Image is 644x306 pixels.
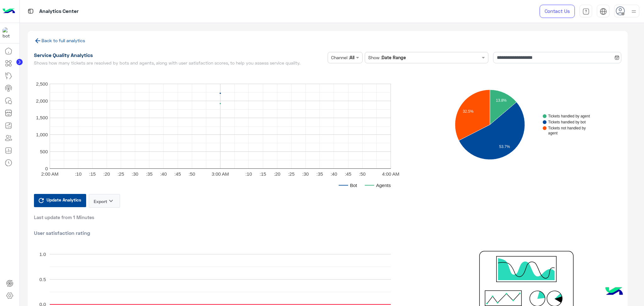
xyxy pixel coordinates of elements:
text: 13.8% [496,98,507,102]
text: :30 [302,171,309,176]
img: tab [582,8,590,15]
text: agent [548,131,558,135]
text: :15 [259,171,266,176]
text: :50 [359,171,365,176]
h1: Service Quality Analytics [34,52,325,58]
button: Update Analytics [34,194,86,207]
text: Tickets not handled by [548,126,586,130]
button: Exportkeyboard_arrow_down [89,194,120,208]
svg: A chart. [427,68,610,181]
text: :20 [103,171,110,176]
i: keyboard_arrow_down [107,197,115,205]
a: Contact Us [540,5,575,18]
span: Update Analytics [45,195,83,204]
text: :35 [146,171,153,176]
svg: A chart. [34,68,432,194]
text: 4:00 AM [382,171,399,176]
img: tab [600,8,607,15]
text: 2,000 [36,98,48,103]
img: profile [630,8,638,15]
text: 53.7% [499,144,510,149]
text: 500 [40,149,47,154]
text: 3:00 AM [211,171,229,176]
h2: User satisfaction rating [34,230,621,236]
a: tab [580,5,592,18]
text: :20 [274,171,280,176]
text: :40 [160,171,167,176]
img: Logo [3,5,15,18]
text: :25 [117,171,124,176]
text: Tickets handled by bot [548,120,586,124]
text: :25 [288,171,294,176]
span: Last update from 1 Minutes [34,214,94,220]
img: hulul-logo.png [603,281,625,303]
text: 1,000 [36,132,48,137]
text: :50 [188,171,195,176]
text: :10 [75,171,81,176]
text: Tickets handled by agent [548,114,590,118]
text: 2,500 [36,81,48,86]
text: 0 [45,166,47,171]
text: :10 [245,171,252,176]
text: :45 [174,171,181,176]
img: tab [27,7,35,15]
text: Agents [376,182,391,188]
text: :30 [132,171,138,176]
text: :35 [316,171,323,176]
h5: Shows how many tickets are resolved by bots and agents, along with user satisfaction scores, to h... [34,60,325,65]
text: Bot [350,182,357,188]
p: Analytics Center [39,7,79,16]
text: 1.0 [39,252,46,257]
img: 1403182699927242 [3,27,14,39]
text: 1,500 [36,115,48,120]
text: :45 [345,171,351,176]
text: 32.5% [463,109,473,113]
text: :40 [330,171,337,176]
text: 2:00 AM [41,171,58,176]
a: Back to full analytics [34,38,85,43]
text: :15 [89,171,96,176]
text: 0.5 [39,277,46,282]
